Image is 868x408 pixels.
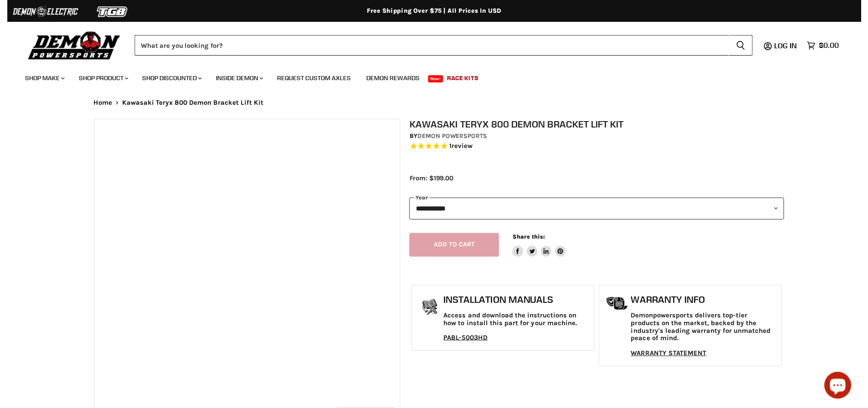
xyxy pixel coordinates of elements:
[70,101,799,108] nav: Breadcrumbs
[409,144,790,153] span: Rated 5.0 out of 5 stars 1 reviews
[358,70,426,89] a: Demon Rewards
[514,237,546,244] span: Share this:
[267,70,356,89] a: Request Custom Axles
[129,36,734,56] input: Search
[418,301,441,324] img: install_manual-icon.png
[129,36,758,56] form: Product
[776,42,808,51] a: Log in
[88,101,107,108] a: Home
[808,40,850,53] a: $0.00
[734,36,758,56] button: Search
[443,317,592,333] p: Access and download the instructions on how to install this part for your machine.
[514,237,568,261] aside: Share this:
[5,3,73,20] img: Demon Electric Logo 2
[634,299,782,310] h1: Warranty Info
[409,121,790,132] h1: Kawasaki Teryx 800 Demon Bracket Lift Kit
[70,7,799,15] div: Free Shipping Over $75 | All Prices In USD
[18,30,118,62] img: Demon Powersports
[634,317,782,348] p: Demonpowersports delivers top-tier products on the market, backed by the industry's leading warra...
[780,42,803,51] span: Log in
[130,70,203,89] a: Shop Discounted
[205,70,266,89] a: Inside Demon
[66,70,128,89] a: Shop Product
[452,144,473,152] span: review
[443,299,592,310] h1: Installation Manuals
[634,355,711,363] a: WARRANTY STATEMENT
[409,201,790,223] select: year
[11,70,64,89] a: Shop Make
[117,101,260,108] span: Kawasaki Teryx 800 Demon Bracket Lift Kit
[409,133,790,143] div: by
[825,42,845,51] span: $0.00
[11,66,843,89] ul: Main menu
[828,378,861,408] inbox-online-store-chat: Shopify online store chat
[443,339,488,347] a: PABL-5003HD
[73,3,141,20] img: TGB Logo 2
[449,144,473,152] span: 1 reviews
[428,76,443,84] span: New!
[417,134,488,142] a: Demon Powersports
[409,177,453,185] span: From: $199.00
[441,70,486,89] a: Race Kits
[609,301,632,316] img: warranty-icon.png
